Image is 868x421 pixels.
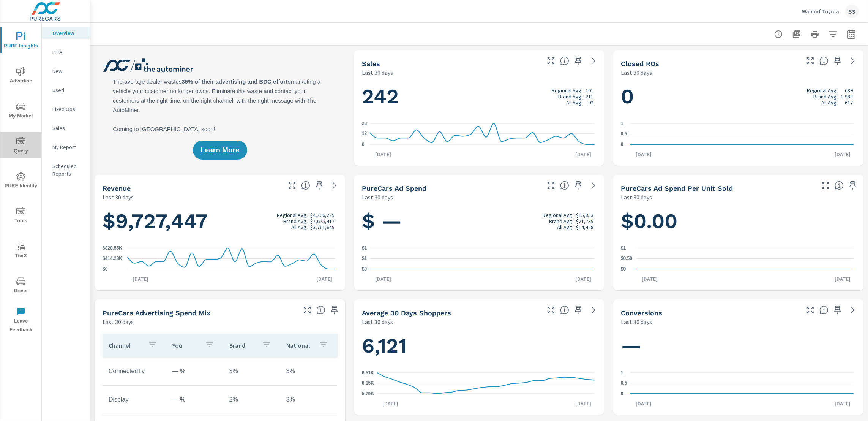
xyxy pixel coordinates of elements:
p: Last 30 days [103,193,134,202]
p: Last 30 days [362,317,393,326]
a: See more details in report [587,304,600,316]
td: 3% [223,362,280,381]
p: [DATE] [829,275,856,283]
p: [DATE] [377,400,404,407]
td: — % [166,362,223,381]
p: [DATE] [630,150,657,158]
span: PURE Insights [3,32,39,51]
p: Last 30 days [362,68,393,77]
text: $1 [362,245,367,251]
text: 6.51K [362,370,374,375]
p: $3,761,645 [310,224,335,230]
p: $4,206,225 [310,212,335,218]
span: Save this to your personalized report [572,55,584,67]
p: $7,675,417 [310,218,335,224]
p: $14,428 [576,224,593,230]
span: Driver [3,277,39,295]
p: Brand [229,342,256,349]
div: nav menu [0,23,41,337]
h5: Sales [362,60,380,68]
p: All Avg: [566,100,582,106]
a: See more details in report [328,179,341,192]
span: A rolling 30 day total of daily Shoppers on the dealership website, averaged over the selected da... [560,305,569,315]
span: Total sales revenue over the selected date range. [Source: This data is sourced from the dealer’s... [301,181,310,190]
p: Used [52,86,84,94]
p: Last 30 days [621,68,652,77]
p: [DATE] [370,150,396,158]
a: See more details in report [847,55,859,67]
p: All Avg: [557,224,573,230]
p: Last 30 days [621,193,652,202]
p: Brand Avg: [283,218,308,224]
p: Last 30 days [103,317,134,326]
p: You [172,342,199,349]
p: Scheduled Reports [52,162,84,177]
h1: 242 [362,84,597,109]
button: Make Fullscreen [819,179,832,192]
span: Save this to your personalized report [572,179,584,192]
span: Tools [3,207,39,225]
td: ConnectedTv [103,362,166,381]
h5: PureCars Advertising Spend Mix [103,309,210,317]
span: This table looks at how you compare to the amount of budget you spend per channel as opposed to y... [316,305,325,315]
p: All Avg: [291,224,308,230]
h5: Conversions [621,309,662,317]
p: [DATE] [829,150,856,158]
text: 0 [621,391,623,396]
p: All Avg: [822,100,838,106]
h5: PureCars Ad Spend Per Unit Sold [621,184,733,192]
div: Fixed Ops [42,103,90,115]
p: 92 [588,100,593,106]
span: PURE Identity [3,172,39,190]
text: 1 [621,370,623,375]
text: 12 [362,131,367,136]
div: Sales [42,122,90,134]
p: Waldorf Toyota [802,8,839,15]
div: Used [42,84,90,96]
p: [DATE] [630,400,657,407]
text: $828.55K [103,245,122,251]
button: Make Fullscreen [545,55,557,67]
p: National [286,342,313,349]
p: $15,853 [576,212,593,218]
p: Overview [52,29,84,37]
p: [DATE] [570,275,597,283]
p: Regional Avg: [277,212,308,218]
button: Learn More [193,141,247,160]
h5: Revenue [103,184,131,192]
p: My Report [52,143,84,151]
h1: $9,727,447 [103,208,338,234]
button: Make Fullscreen [545,179,557,192]
p: [DATE] [570,150,597,158]
button: Make Fullscreen [545,304,557,316]
p: Brand Avg: [558,93,582,100]
text: 0.5 [621,381,627,386]
p: Last 30 days [362,193,393,202]
text: 6.15K [362,381,374,386]
p: [DATE] [127,275,154,283]
text: $0.50 [621,256,632,261]
p: 101 [586,87,593,93]
span: Total cost of media for all PureCars channels for the selected dealership group over the selected... [560,181,569,190]
div: PIPA [42,46,90,58]
h1: 6,121 [362,333,597,359]
div: Overview [42,27,90,39]
td: 3% [280,390,337,409]
p: [DATE] [636,275,663,283]
h5: PureCars Ad Spend [362,184,426,192]
p: $21,735 [576,218,593,224]
p: New [52,67,84,75]
text: $0 [362,266,367,272]
div: SS [845,5,859,18]
p: 211 [586,93,593,100]
span: Save this to your personalized report [832,55,844,67]
button: "Export Report to PDF" [789,27,804,42]
h1: 0 [621,84,856,109]
text: $0 [103,266,108,272]
a: See more details in report [847,304,859,316]
button: Make Fullscreen [286,179,298,192]
h5: Average 30 Days Shoppers [362,309,451,317]
td: 3% [280,362,337,381]
span: Leave Feedback [3,307,39,334]
span: Number of Repair Orders Closed by the selected dealership group over the selected time range. [So... [819,56,829,65]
